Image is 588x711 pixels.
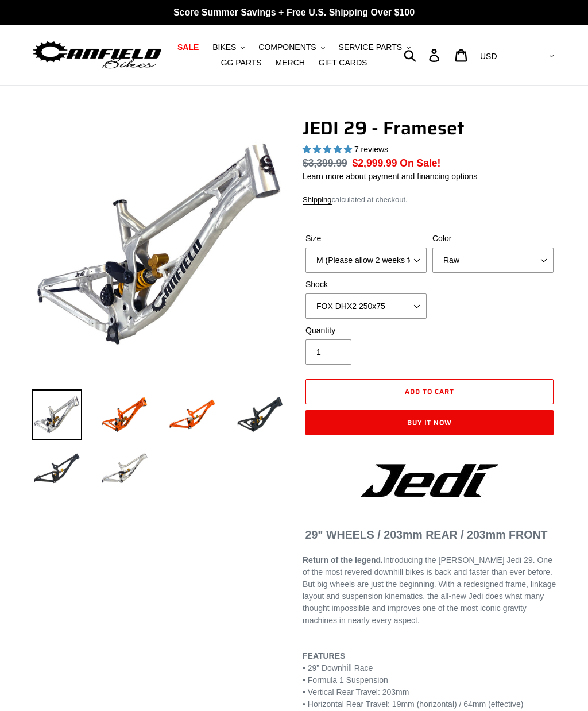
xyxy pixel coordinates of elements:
[303,195,332,205] a: Shipping
[353,157,397,169] span: $2,999.99
[405,386,454,397] span: Add to cart
[32,38,163,71] img: Canfield Bikes
[270,55,311,71] a: MERCH
[305,324,427,337] label: Quantity
[99,389,150,440] img: Load image into Gallery viewer, JEDI 29 - Frameset
[303,663,373,673] span: • 29” Downhill Race
[333,40,416,55] button: SERVICE PARTS
[305,279,427,291] label: Shock
[221,58,262,68] span: GG PARTS
[258,42,316,52] span: COMPONENTS
[305,233,427,245] label: Size
[400,156,440,171] span: On Sale!
[305,528,548,541] span: 29" WHEELS / 203mm REAR / 203mm FRONT
[305,410,554,435] button: Buy it now
[354,145,388,154] span: 7 reviews
[303,145,354,154] span: 5.00 stars
[32,443,82,494] img: Load image into Gallery viewer, JEDI 29 - Frameset
[177,42,199,52] span: SALE
[207,40,250,55] button: BIKES
[303,687,523,709] span: • Vertical Rear Travel: 203mm • Horizontal Rear Travel: 19mm (horizontal) / 64mm (effective)
[303,555,556,625] span: Introducing the [PERSON_NAME] Jedi 29. One of the most revered downhill bikes is back and faster ...
[305,379,554,404] button: Add to cart
[215,55,268,71] a: GG PARTS
[339,42,402,52] span: SERVICE PARTS
[32,389,82,440] img: Load image into Gallery viewer, JEDI 29 - Frameset
[319,58,367,68] span: GIFT CARDS
[303,194,556,206] div: calculated at checkout.
[303,651,345,660] b: FEATURES
[167,389,218,440] img: Load image into Gallery viewer, JEDI 29 - Frameset
[276,58,305,68] span: MERCH
[99,443,150,494] img: Load image into Gallery viewer, JEDI 29 - Frameset
[313,55,373,71] a: GIFT CARDS
[303,172,477,181] a: Learn more about payment and financing options
[432,233,554,245] label: Color
[303,675,388,685] span: • Formula 1 Suspension
[212,42,236,52] span: BIKES
[303,117,556,139] h1: JEDI 29 - Frameset
[253,40,330,55] button: COMPONENTS
[303,555,383,565] b: Return of the legend.
[235,389,285,440] img: Load image into Gallery viewer, JEDI 29 - Frameset
[303,157,347,169] s: $3,399.99
[172,40,204,55] a: SALE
